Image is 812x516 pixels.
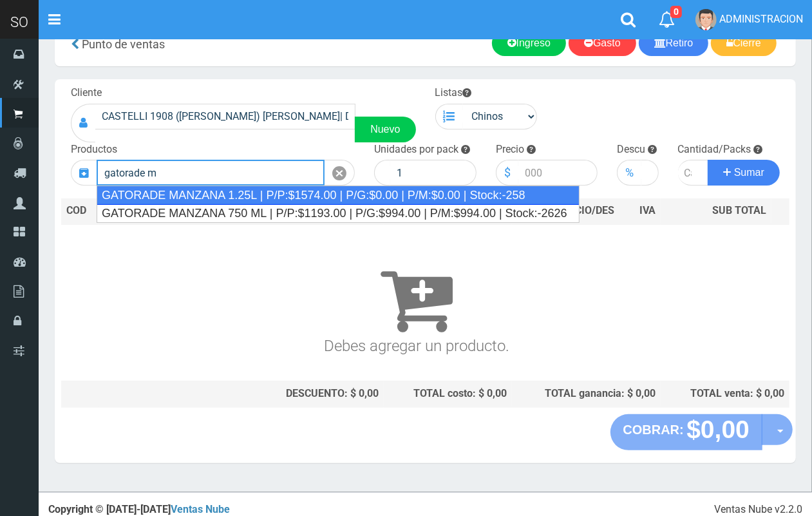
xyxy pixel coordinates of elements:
a: Ventas Nube [171,503,230,515]
div: GATORADE MANZANA 750 ML | P/P:$1193.00 | P/G:$994.00 | P/M:$994.00 | Stock:-2626 [97,204,579,222]
strong: COBRAR: [623,423,684,437]
div: TOTAL ganancia: $ 0,00 [517,387,656,401]
a: Cierre [711,30,777,56]
img: User Image [695,9,717,30]
div: GATORADE MANZANA 1.25L | P/P:$1574.00 | P/G:$0.00 | P/M:$0.00 | Stock:-258 [97,186,580,205]
label: Descu [617,142,645,157]
a: Nuevo [355,117,415,142]
span: PRECIO/DES [556,204,614,216]
div: $ [496,160,518,186]
a: Ingreso [492,30,566,56]
th: COD [61,198,99,224]
span: SUB TOTAL [712,204,766,218]
input: 000 [641,160,658,186]
label: Unidades por pack [374,142,458,157]
label: Cliente [71,86,102,100]
label: Productos [71,142,117,157]
button: COBRAR: $0,00 [610,414,763,450]
a: Retiro [639,30,709,56]
label: Listas [435,86,472,100]
label: Precio [496,142,524,157]
input: Cantidad [678,160,709,186]
a: Gasto [569,30,636,56]
span: IVA [639,204,656,216]
strong: Copyright © [DATE]-[DATE] [48,503,230,515]
h3: Debes agregar un producto. [66,243,766,354]
span: Punto de ventas [82,37,165,51]
span: ADMINISTRACION [719,13,803,25]
strong: $0,00 [686,416,750,443]
div: TOTAL venta: $ 0,00 [666,387,784,401]
input: Consumidor Final [95,104,355,129]
span: Sumar [734,167,764,178]
label: Cantidad/Packs [678,142,751,157]
div: % [617,160,641,186]
div: DESCUENTO: $ 0,00 [196,387,379,401]
input: 1 [390,160,477,186]
span: 0 [670,6,682,18]
button: Sumar [708,160,780,186]
input: 000 [518,160,598,186]
div: TOTAL costo: $ 0,00 [389,387,506,401]
input: Introduzca el nombre del producto [97,160,325,186]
